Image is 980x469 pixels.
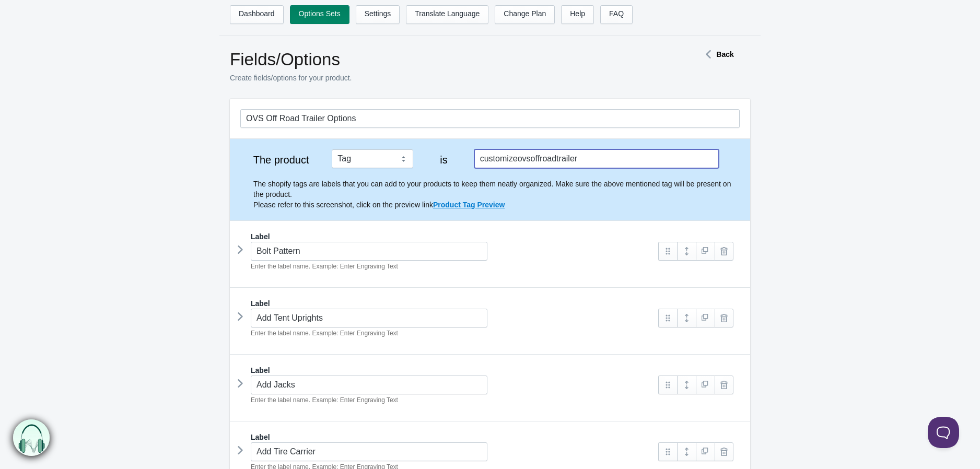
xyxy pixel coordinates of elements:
p: Create fields/options for your product. [230,73,663,83]
p: The shopify tags are labels that you can add to your products to keep them neatly organized. Make... [253,179,740,210]
a: Translate Language [406,5,488,24]
a: Options Sets [290,5,349,24]
a: Back [701,50,733,58]
a: FAQ [600,5,633,24]
a: Help [561,5,594,24]
label: is [424,155,464,165]
em: Enter the label name. Example: Enter Engraving Text [251,396,398,404]
label: Label [251,298,270,309]
label: Label [251,231,270,242]
iframe: Toggle Customer Support [928,417,959,448]
label: Label [251,432,270,442]
strong: Back [716,50,733,58]
input: General Options Set [240,109,740,128]
a: Settings [356,5,400,24]
h1: Fields/Options [230,49,663,70]
label: The product [240,155,322,165]
label: Label [251,365,270,376]
em: Enter the label name. Example: Enter Engraving Text [251,330,398,337]
a: Product Tag Preview [433,201,505,209]
a: Change Plan [495,5,555,24]
em: Enter the label name. Example: Enter Engraving Text [251,263,398,270]
a: Dashboard [230,5,284,24]
img: bxm.png [11,419,49,456]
